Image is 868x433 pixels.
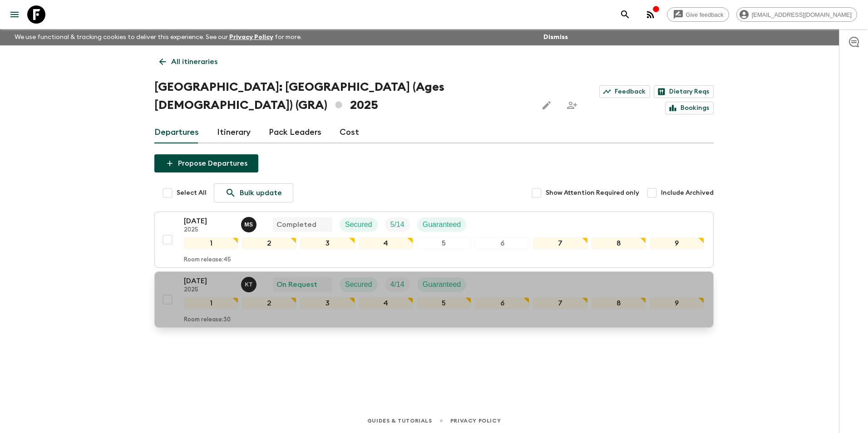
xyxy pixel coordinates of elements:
[667,7,729,22] a: Give feedback
[359,297,413,309] div: 4
[563,96,581,114] span: Share this itinerary
[592,297,646,309] div: 8
[184,297,238,309] div: 1
[184,237,238,249] div: 1
[214,183,293,202] a: Bulk update
[154,271,714,328] button: [DATE]2025Kostantinos TsaousisOn RequestSecuredTrip FillGuaranteed123456789Room release:30
[242,297,296,309] div: 2
[184,286,234,294] p: 2025
[245,281,252,288] p: K T
[599,85,650,98] a: Feedback
[154,53,222,71] a: All itineraries
[171,56,217,67] p: All itineraries
[665,102,714,114] a: Bookings
[229,34,273,40] a: Privacy Policy
[241,277,258,292] button: KT
[546,188,639,197] span: Show Attention Required only
[385,217,410,232] div: Trip Fill
[340,277,378,292] div: Secured
[240,187,282,198] p: Bulk update
[533,297,587,309] div: 7
[11,29,306,45] p: We use functional & tracking cookies to deliver this experience. See our for more.
[345,279,372,290] p: Secured
[650,297,704,309] div: 9
[423,279,461,290] p: Guaranteed
[184,316,231,324] p: Room release: 30
[390,279,404,290] p: 4 / 14
[541,31,570,44] button: Dismiss
[217,122,251,143] a: Itinerary
[242,237,296,249] div: 2
[475,297,529,309] div: 6
[359,237,413,249] div: 4
[747,11,857,18] span: [EMAIL_ADDRESS][DOMAIN_NAME]
[276,219,316,230] p: Completed
[654,85,714,98] a: Dietary Reqs
[184,216,234,226] p: [DATE]
[423,219,461,230] p: Guaranteed
[154,78,530,114] h1: [GEOGRAPHIC_DATA]: [GEOGRAPHIC_DATA] (Ages [DEMOGRAPHIC_DATA]) (GRA) 2025
[533,237,587,249] div: 7
[592,237,646,249] div: 8
[340,217,378,232] div: Secured
[367,416,432,426] a: Guides & Tutorials
[300,297,355,309] div: 3
[345,219,372,230] p: Secured
[276,279,317,290] p: On Request
[154,122,199,143] a: Departures
[154,212,714,268] button: [DATE]2025Magda SotiriadisCompletedSecuredTrip FillGuaranteed123456789Room release:45
[177,188,207,197] span: Select All
[184,256,231,264] p: Room release: 45
[390,219,404,230] p: 5 / 14
[736,7,857,22] div: [EMAIL_ADDRESS][DOMAIN_NAME]
[241,280,258,287] span: Kostantinos Tsaousis
[417,297,471,309] div: 5
[154,154,258,172] button: Propose Departures
[681,11,729,18] span: Give feedback
[184,226,234,234] p: 2025
[450,416,501,426] a: Privacy Policy
[340,122,359,143] a: Cost
[538,96,556,114] button: Edit this itinerary
[661,188,714,197] span: Include Archived
[616,5,634,24] button: search adventures
[300,237,355,249] div: 3
[475,237,529,249] div: 6
[650,237,704,249] div: 9
[184,276,234,286] p: [DATE]
[385,277,410,292] div: Trip Fill
[269,122,321,143] a: Pack Leaders
[241,220,258,227] span: Magda Sotiriadis
[417,237,471,249] div: 5
[5,5,24,24] button: menu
